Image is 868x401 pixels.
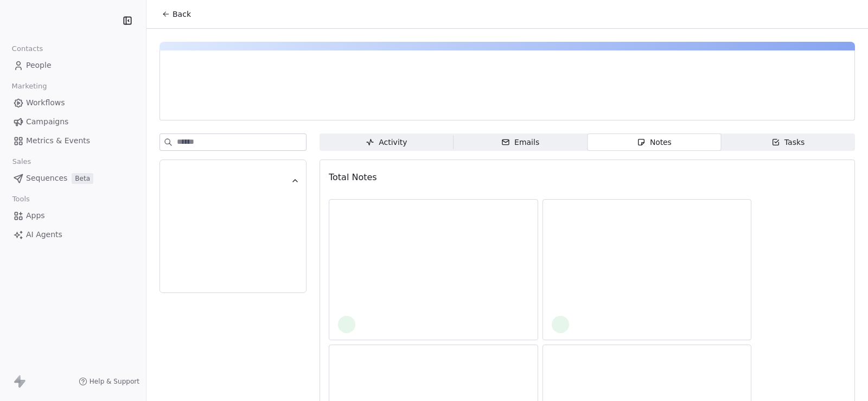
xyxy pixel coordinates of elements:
a: Workflows [9,94,137,112]
span: Total Notes [329,172,377,182]
span: Back [173,9,191,20]
span: Help & Support [90,377,139,386]
span: Workflows [26,97,65,109]
span: AI Agents [26,229,62,240]
div: Tasks [771,137,805,148]
span: Marketing [7,78,52,94]
a: SequencesBeta [9,169,137,187]
span: Metrics & Events [26,135,90,147]
span: Sales [8,154,36,170]
div: Emails [501,137,539,148]
span: Apps [26,210,45,221]
span: People [26,60,52,71]
span: Contacts [7,41,48,57]
a: AI Agents [9,226,137,244]
a: Apps [9,207,137,225]
a: Help & Support [79,377,139,386]
button: Back [155,4,197,24]
span: Beta [72,173,93,184]
span: Tools [8,191,34,207]
a: Campaigns [9,113,137,131]
a: Metrics & Events [9,132,137,150]
span: Campaigns [26,116,68,128]
a: People [9,56,137,74]
div: Activity [366,137,407,148]
span: Sequences [26,173,67,184]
